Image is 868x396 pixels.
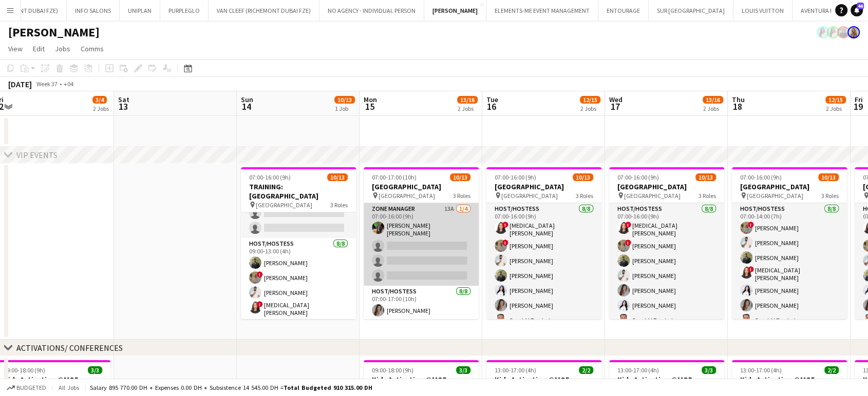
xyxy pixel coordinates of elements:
span: 46 [857,3,864,9]
span: All jobs [56,384,81,391]
div: 2 Jobs [458,105,477,112]
span: 3/3 [702,366,716,374]
span: Sat [118,95,129,104]
span: 16 [485,101,498,112]
span: ! [257,271,263,278]
div: 1 Job [335,105,354,112]
app-user-avatar: Ines de Puybaudet [817,26,829,38]
span: Edit [33,44,45,53]
span: 3/3 [456,366,470,374]
div: Salary 895 770.00 DH + Expenses 0.00 DH + Subsistence 14 545.00 DH = [90,384,372,391]
app-card-role: Zone Manager13A1/407:00-16:00 (9h)[PERSON_NAME] [PERSON_NAME] [364,203,479,286]
div: ACTIVATIONS/ CONFERENCES [16,343,123,353]
div: 2 Jobs [826,105,845,112]
span: 07:00-17:00 (10h) [372,173,417,181]
span: View [8,44,23,53]
span: [GEOGRAPHIC_DATA] [624,192,681,200]
button: VAN CLEEF (RICHEMONT DUBAI FZE) [209,1,319,21]
span: ! [257,301,263,307]
span: 07:00-16:00 (9h) [740,173,782,181]
span: 12/15 [825,96,846,104]
div: 2 Jobs [580,105,600,112]
span: Sun [241,95,253,104]
span: 13:00-17:00 (4h) [617,366,659,374]
span: 17 [608,101,622,112]
app-card-role: Host/Hostess8/809:00-13:00 (4h)[PERSON_NAME]![PERSON_NAME][PERSON_NAME]![MEDICAL_DATA][PERSON_NAME] [241,238,356,380]
span: 3/4 [92,96,107,104]
span: 13 [117,101,129,112]
span: 18 [730,101,745,112]
button: [PERSON_NAME] [424,1,486,21]
button: PURPLEGLO [160,1,209,21]
h3: [GEOGRAPHIC_DATA] [732,182,847,191]
a: Jobs [51,42,74,55]
button: ENTOURAGE [598,1,649,21]
button: INFO SALONS [67,1,120,21]
span: 3 Roles [453,192,470,200]
span: 3 Roles [576,192,593,200]
span: ! [625,240,631,246]
span: [GEOGRAPHIC_DATA] [747,192,803,200]
button: ELEMENTS-ME EVENT MANAGEMENT [486,1,598,21]
span: 14 [239,101,253,112]
button: NO AGENCY - INDIVIDUAL PERSON [319,1,424,21]
span: [GEOGRAPHIC_DATA] [501,192,558,200]
app-card-role: Host/Hostess8/807:00-14:00 (7h)![PERSON_NAME][PERSON_NAME][PERSON_NAME]![MEDICAL_DATA][PERSON_NAM... [732,203,847,345]
span: 3/3 [88,366,102,374]
span: 10/13 [334,96,355,104]
span: [GEOGRAPHIC_DATA] [256,201,312,209]
span: 10/13 [695,173,716,181]
app-user-avatar: Ines de Puybaudet [827,26,839,38]
span: 13:00-17:00 (4h) [495,366,536,374]
span: ! [502,240,508,246]
span: 07:00-16:00 (9h) [249,173,291,181]
app-user-avatar: Viviane Melatti [847,26,860,38]
button: LOUIS VUITTON [733,1,792,21]
h3: Kids Activation @MOE Carrefour [732,375,847,393]
app-job-card: 07:00-16:00 (9h)10/13[GEOGRAPHIC_DATA] [GEOGRAPHIC_DATA]3 RolesHost/Hostess8/807:00-14:00 (7h)![P... [732,167,847,319]
span: 10/13 [573,173,593,181]
span: 15 [362,101,377,112]
app-card-role: Host/Hostess8/807:00-16:00 (9h)![MEDICAL_DATA][PERSON_NAME]![PERSON_NAME][PERSON_NAME][PERSON_NAM... [609,203,724,345]
app-job-card: 07:00-16:00 (9h)10/13[GEOGRAPHIC_DATA] [GEOGRAPHIC_DATA]3 RolesHost/Hostess8/807:00-16:00 (9h)![M... [486,167,601,319]
span: 13/16 [457,96,478,104]
a: 46 [851,4,863,16]
span: Tue [486,95,498,104]
span: 19 [853,101,863,112]
span: 07:00-16:00 (9h) [495,173,536,181]
span: Wed [609,95,622,104]
span: 10/13 [450,173,470,181]
span: Jobs [55,44,70,53]
button: UNIPLAN [120,1,160,21]
div: [DATE] [8,79,32,89]
span: ! [748,222,754,228]
span: 12/15 [580,96,600,104]
span: 2/2 [579,366,593,374]
a: Comms [77,42,108,55]
app-job-card: 07:00-17:00 (10h)10/13[GEOGRAPHIC_DATA] [GEOGRAPHIC_DATA]3 RolesZone Manager13A1/407:00-16:00 (9h... [364,167,479,319]
span: 13:00-17:00 (4h) [740,366,782,374]
h3: [GEOGRAPHIC_DATA] [609,182,724,191]
app-job-card: 07:00-16:00 (9h)10/13TRAINING: [GEOGRAPHIC_DATA] [GEOGRAPHIC_DATA]3 Roles07:00-16:00 (9h)[PERSON_... [241,167,356,319]
app-job-card: 07:00-16:00 (9h)10/13[GEOGRAPHIC_DATA] [GEOGRAPHIC_DATA]3 RolesHost/Hostess8/807:00-16:00 (9h)![M... [609,167,724,319]
span: Fri [855,95,863,104]
span: ! [748,266,754,272]
span: Mon [364,95,377,104]
span: [GEOGRAPHIC_DATA] [379,192,435,200]
app-card-role: Host/Hostess8/807:00-16:00 (9h)![MEDICAL_DATA][PERSON_NAME]![PERSON_NAME][PERSON_NAME][PERSON_NAM... [486,203,601,345]
button: Budgeted [5,382,48,393]
div: 2 Jobs [703,105,723,112]
span: 09:00-18:00 (9h) [4,366,45,374]
h3: [GEOGRAPHIC_DATA] [486,182,601,191]
div: VIP EVENTS [16,150,58,160]
span: 2/2 [824,366,839,374]
span: 3 Roles [330,201,348,209]
div: 2 Jobs [93,105,109,112]
div: +04 [64,80,73,88]
span: ! [502,222,508,228]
